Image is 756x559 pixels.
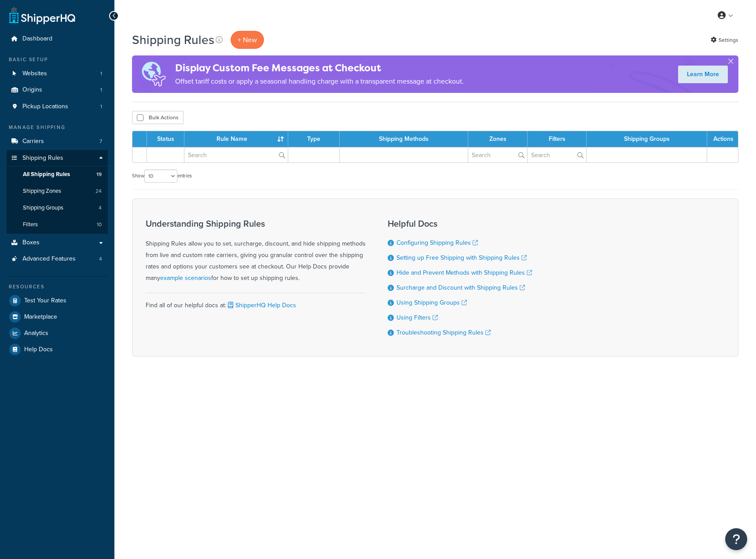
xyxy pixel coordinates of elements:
[7,150,108,166] a: Shipping Rules
[7,200,108,216] li: Shipping Groups
[96,171,102,178] span: 19
[7,166,108,183] li: All Shipping Rules
[23,188,61,195] span: Shipping Zones
[7,82,108,98] a: Origins 1
[288,131,340,147] th: Type
[22,70,47,77] span: Websites
[7,251,108,267] a: Advanced Features 4
[587,131,707,147] th: Shipping Groups
[725,528,747,550] button: Open Resource Center
[528,147,586,162] input: Search
[396,238,478,247] a: Configuring Shipping Rules
[7,56,108,63] div: Basic Setup
[22,239,40,246] span: Boxes
[7,325,108,341] a: Analytics
[396,298,467,307] a: Using Shipping Groups
[7,124,108,131] div: Manage Shipping
[7,66,108,82] a: Websites 1
[100,70,102,77] span: 1
[144,169,177,183] select: Showentries
[396,268,532,277] a: Hide and Prevent Methods with Shipping Rules
[7,342,108,357] a: Help Docs
[146,293,366,311] div: Find all of our helpful docs at:
[226,301,296,310] a: ShipperHQ Help Docs
[100,86,102,94] span: 1
[7,293,108,309] a: Test Your Rates
[23,171,70,178] span: All Shipping Rules
[24,346,53,353] span: Help Docs
[7,235,108,251] a: Boxes
[7,217,108,233] a: Filters 10
[99,204,102,212] span: 4
[7,166,108,183] a: All Shipping Rules 19
[99,138,102,145] span: 7
[23,204,63,212] span: Shipping Groups
[22,138,44,145] span: Carriers
[24,313,57,321] span: Marketplace
[7,251,108,267] li: Advanced Features
[7,99,108,115] li: Pickup Locations
[97,221,102,228] span: 10
[388,219,532,228] h3: Helpful Docs
[468,147,527,162] input: Search
[7,183,108,199] a: Shipping Zones 24
[7,31,108,47] a: Dashboard
[231,31,264,49] p: + New
[22,103,68,110] span: Pickup Locations
[528,131,587,147] th: Filters
[396,328,491,337] a: Troubleshooting Shipping Rules
[22,86,42,94] span: Origins
[7,283,108,291] div: Resources
[7,217,108,233] li: Filters
[100,103,102,110] span: 1
[7,133,108,150] li: Carriers
[468,131,528,147] th: Zones
[7,82,108,98] li: Origins
[7,150,108,234] li: Shipping Rules
[99,255,102,263] span: 4
[132,169,192,183] label: Show entries
[22,154,63,162] span: Shipping Rules
[175,61,464,75] h4: Display Custom Fee Messages at Checkout
[175,75,464,88] p: Offset tariff costs or apply a seasonal handling charge with a transparent message at checkout.
[146,219,366,228] h3: Understanding Shipping Rules
[23,221,38,228] span: Filters
[707,131,738,147] th: Actions
[132,31,214,48] h1: Shipping Rules
[7,99,108,115] a: Pickup Locations 1
[24,297,66,305] span: Test Your Rates
[396,313,438,322] a: Using Filters
[7,66,108,82] li: Websites
[146,219,366,284] div: Shipping Rules allow you to set, surcharge, discount, and hide shipping methods from live and cus...
[22,255,76,263] span: Advanced Features
[160,273,211,283] a: example scenarios
[7,183,108,199] li: Shipping Zones
[147,131,184,147] th: Status
[132,111,183,124] button: Bulk Actions
[184,131,288,147] th: Rule Name
[7,200,108,216] a: Shipping Groups 4
[184,147,288,162] input: Search
[132,55,175,93] img: duties-banner-06bc72dcb5fe05cb3f9472aba00be2ae8eb53ab6f0d8bb03d382ba314ac3c341.png
[7,309,108,325] a: Marketplace
[7,133,108,150] a: Carriers 7
[95,188,102,195] span: 24
[678,66,728,83] a: Learn More
[9,7,75,24] a: ShipperHQ Home
[396,283,525,292] a: Surcharge and Discount with Shipping Rules
[711,34,738,46] a: Settings
[396,253,527,262] a: Setting up Free Shipping with Shipping Rules
[340,131,469,147] th: Shipping Methods
[22,35,52,43] span: Dashboard
[24,330,48,337] span: Analytics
